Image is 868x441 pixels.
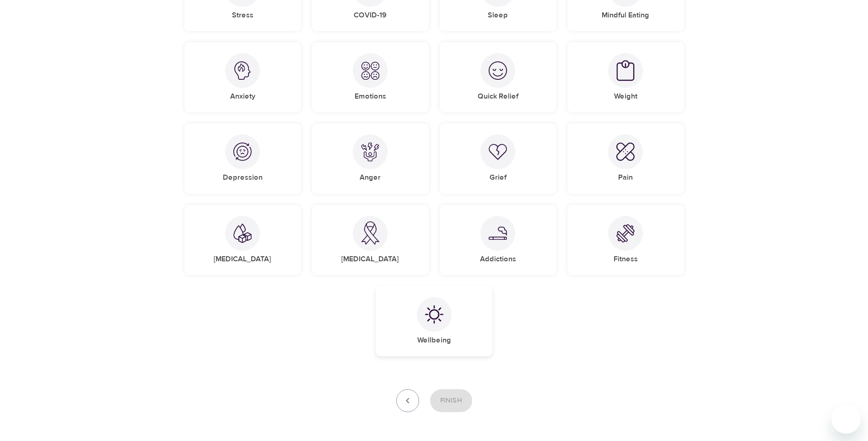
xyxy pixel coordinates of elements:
[478,92,518,101] h5: Quick Relief
[440,205,556,275] div: AddictionsAddictions
[489,143,507,160] img: Grief
[417,336,451,345] h5: Wellbeing
[616,143,635,161] img: Pain
[230,92,255,101] h5: Anxiety
[341,254,399,264] h5: [MEDICAL_DATA]
[360,173,381,182] h5: Anger
[312,205,429,275] div: Cancer[MEDICAL_DATA]
[831,404,861,434] iframe: Button to launch messaging window
[616,224,635,243] img: Fitness
[214,254,271,264] h5: [MEDICAL_DATA]
[361,61,379,80] img: Emotions
[361,143,379,161] img: Anger
[567,205,684,275] div: FitnessFitness
[355,92,386,101] h5: Emotions
[184,123,301,193] div: DepressionDepression
[184,205,301,275] div: Diabetes[MEDICAL_DATA]
[233,143,252,161] img: Depression
[233,223,252,243] img: Diabetes
[614,254,638,264] h5: Fitness
[354,11,387,20] h5: COVID-19
[440,123,556,193] div: GriefGrief
[425,305,443,324] img: Wellbeing
[488,11,508,20] h5: Sleep
[312,42,429,112] div: EmotionsEmotions
[567,123,684,193] div: PainPain
[184,42,301,112] div: AnxietyAnxiety
[440,42,556,112] div: Quick ReliefQuick Relief
[490,173,507,182] h5: Grief
[614,92,637,101] h5: Weight
[616,60,635,82] img: Weight
[602,11,649,20] h5: Mindful Eating
[233,61,252,80] img: Anxiety
[361,221,379,245] img: Cancer
[618,173,633,182] h5: Pain
[480,254,516,264] h5: Addictions
[232,11,253,20] h5: Stress
[312,123,429,193] div: AngerAnger
[376,286,492,356] div: WellbeingWellbeing
[567,42,684,112] div: WeightWeight
[223,173,263,182] h5: Depression
[489,226,507,240] img: Addictions
[489,61,507,80] img: Quick Relief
